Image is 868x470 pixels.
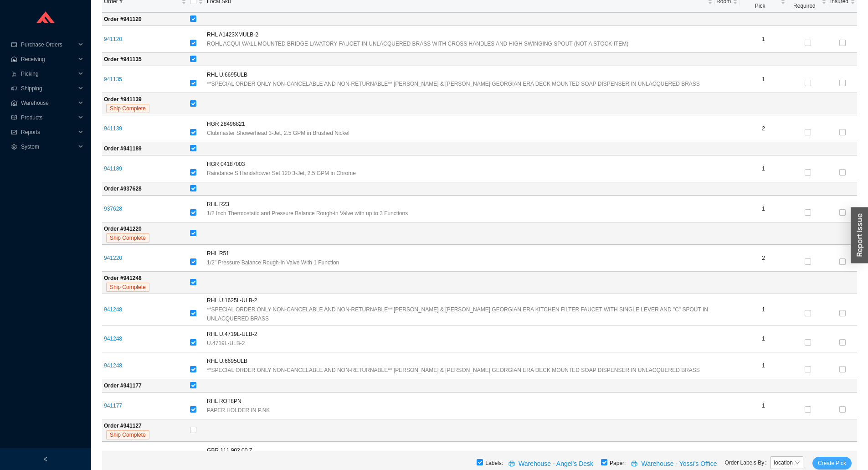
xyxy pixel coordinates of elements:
span: Purchase Orders [21,37,76,52]
span: Create Pick [818,459,846,468]
span: HGR 04187003 [207,160,245,169]
button: printerWarehouse - Angel's Desk [503,457,601,470]
td: 1 [740,26,787,53]
span: System [21,139,76,154]
span: 1/2 Inch Thermostatic and Pressure Balance Rough-in Valve with up to 3 Functions [207,209,408,218]
span: left [43,456,48,462]
span: RHL A1423XMULB-2 [207,30,258,39]
span: printer [631,460,639,468]
td: 2 [740,115,787,142]
td: 1 [740,393,787,419]
td: 1 [740,352,787,379]
span: Ship Complete [106,283,149,292]
a: 941248 [104,362,122,369]
span: Warehouse - Angel's Desk [519,459,593,469]
a: 941220 [104,255,122,261]
a: 941135 [104,76,122,83]
span: printer [508,460,517,468]
span: Receiving [21,52,76,67]
td: 1 [740,325,787,352]
span: Products [21,110,76,125]
span: RHL U.6695ULB [207,70,247,79]
span: credit-card [11,42,17,47]
span: Ship Complete [106,430,149,439]
td: 1 [740,196,787,222]
span: Clubmaster Showerhead 3-Jet, 2.5 GPM in Brushed Nickel [207,129,349,138]
span: **SPECIAL ORDER ONLY NON-CANCELABLE AND NON-RETURNABLE** [PERSON_NAME] & [PERSON_NAME] GEORGIAN E... [207,366,700,375]
td: 1 [740,155,787,182]
strong: Order # 941135 [104,56,142,62]
label: Order Labels By [725,456,770,469]
span: RHL ROT8PN [207,397,241,406]
span: fund [11,129,17,135]
span: **SPECIAL ORDER ONLY NON-CANCELABLE AND NON-RETURNABLE** [PERSON_NAME] & [PERSON_NAME] GEORGIAN E... [207,305,713,323]
button: printerWarehouse - Yossi's Office [626,457,724,470]
td: 1 [740,294,787,325]
strong: Order # 941139 [104,96,142,103]
span: Warehouse - Yossi's Office [641,459,717,469]
a: 941177 [104,403,122,409]
span: RHL U.4719L-ULB-2 [207,330,257,339]
span: Picking [21,67,76,81]
span: 1/2" Pressure Balance Rough-in Valve With 1 Function [207,258,339,267]
span: RHL R51 [207,249,229,258]
span: Ship Complete [106,104,149,113]
strong: Order # 941220 [104,226,142,232]
span: Warehouse [21,96,76,110]
strong: Order # 941127 [104,423,142,429]
td: 1 [740,442,787,469]
a: 941189 [104,165,122,172]
span: Ship Complete [106,233,149,243]
td: 2 [740,245,787,272]
span: RHL U.6695ULB [207,356,247,366]
span: setting [11,144,17,150]
span: **SPECIAL ORDER ONLY NON-CANCELABLE AND NON-RETURNABLE** [PERSON_NAME] & [PERSON_NAME] GEORGIAN E... [207,79,700,88]
span: U.4719L-ULB-2 [207,339,245,348]
span: read [11,115,17,120]
span: ROHL ACQUI WALL MOUNTED BRIDGE LAVATORY FAUCET IN UNLACQUERED BRASS WITH CROSS HANDLES AND HIGH S... [207,39,628,48]
td: 1 [740,66,787,93]
strong: Order # 941177 [104,382,142,389]
span: Raindance S Handshower Set 120 3-Jet, 2.5 GPM in Chrome [207,169,356,178]
span: location [774,457,800,469]
a: 941120 [104,36,122,42]
span: RHL R23 [207,200,229,209]
span: Shipping [21,81,76,96]
strong: Order # 937628 [104,186,142,192]
a: 941248 [104,336,122,342]
strong: Order # 941248 [104,275,142,281]
a: 937628 [104,206,122,212]
a: 941248 [104,306,122,313]
a: 941139 [104,125,122,132]
strong: Order # 941189 [104,145,142,152]
strong: Order # 941120 [104,16,142,22]
span: Reports [21,125,76,139]
button: Create Pick [812,457,852,470]
span: RHL U.1625L-ULB-2 [207,296,257,305]
span: PAPER HOLDER IN P.NK [207,406,270,415]
span: HGR 28496821 [207,119,245,129]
